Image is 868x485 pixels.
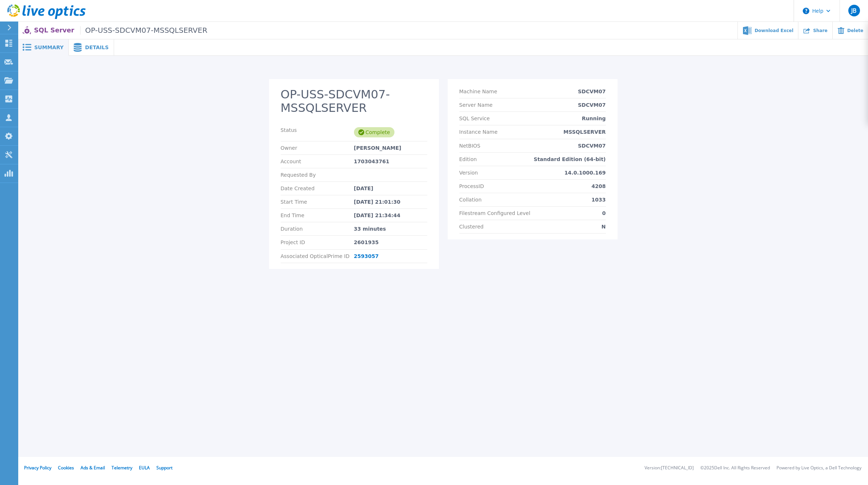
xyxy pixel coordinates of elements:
a: Ads & Email [81,465,105,471]
span: Details [85,45,109,50]
p: Date Created [281,185,354,191]
p: Server Name [459,102,493,108]
p: SQL Server [34,26,207,35]
div: 2601935 [354,239,427,245]
p: Edition [459,156,477,162]
p: SQL Service [459,116,490,121]
p: N [602,224,606,230]
p: Collation [459,197,482,203]
p: 14.0.1000.169 [564,170,606,176]
p: Project ID [281,239,354,245]
p: MSSQLSERVER [564,129,606,135]
p: Standard Edition (64-bit) [534,156,606,162]
p: SDCVM07 [578,143,606,149]
p: Instance Name [459,129,498,135]
a: Telemetry [112,465,132,471]
p: Running [582,116,606,121]
li: Version: [TECHNICAL_ID] [645,466,694,470]
p: Clustered [459,224,484,230]
p: Start Time [281,199,354,205]
p: 0 [602,210,606,216]
p: Owner [281,145,354,151]
p: SDCVM07 [578,89,606,94]
li: © 2025 Dell Inc. All Rights Reserved [700,466,770,470]
span: Download Excel [755,28,793,33]
p: Filestream Configured Level [459,210,530,216]
p: NetBIOS [459,143,480,149]
h2: OP-USS-SDCVM07-MSSQLSERVER [281,88,427,115]
div: Complete [354,127,394,137]
p: Duration [281,226,354,232]
a: Privacy Policy [24,465,51,471]
span: Delete [847,28,863,33]
p: End Time [281,212,354,218]
p: 1033 [592,197,606,203]
span: JB [851,8,856,13]
span: OP-USS-SDCVM07-MSSQLSERVER [80,26,207,35]
a: 2593057 [354,253,379,259]
p: Status [281,127,354,137]
div: [DATE] [354,185,427,191]
div: [PERSON_NAME] [354,145,427,151]
a: Cookies [58,465,74,471]
p: Account [281,159,354,164]
p: 4208 [592,183,606,189]
p: Associated OpticalPrime ID [281,253,354,259]
a: EULA [139,465,150,471]
div: 1703043761 [354,159,427,164]
div: 33 minutes [354,226,427,232]
p: Requested By [281,172,354,178]
div: [DATE] 21:34:44 [354,212,427,218]
p: Version [459,170,478,176]
span: Share [813,28,827,33]
p: Machine Name [459,89,497,94]
p: ProcessID [459,183,484,189]
span: Summary [34,45,63,50]
div: [DATE] 21:01:30 [354,199,427,205]
a: Support [156,465,172,471]
p: SDCVM07 [578,102,606,108]
li: Powered by Live Optics, a Dell Technology [776,466,861,470]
